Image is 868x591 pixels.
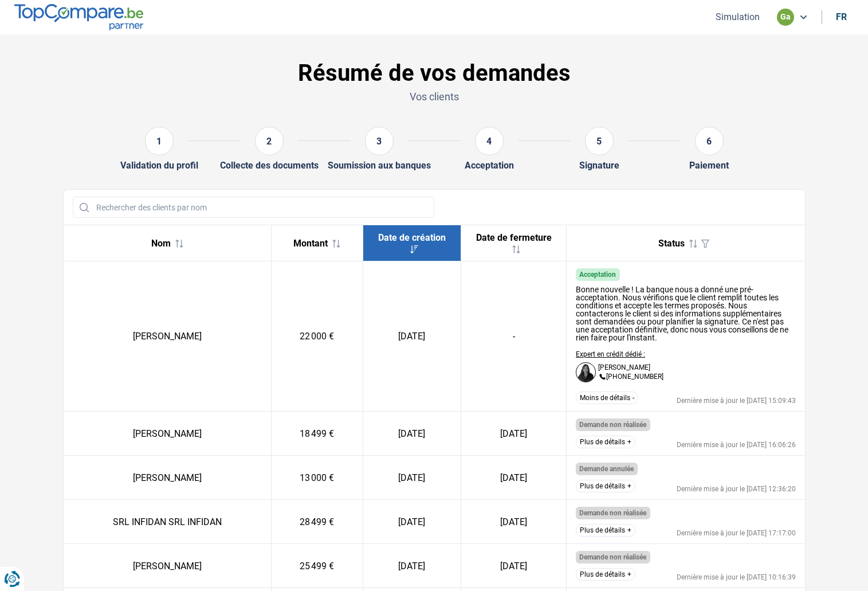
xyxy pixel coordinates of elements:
[64,412,272,456] td: [PERSON_NAME]
[64,456,272,500] td: [PERSON_NAME]
[576,524,635,537] button: Plus de détails
[576,362,596,382] img: Dayana Santamaria
[598,373,663,381] p: [PHONE_NUMBER]
[576,285,796,342] div: Bonne nouvelle ! La banque nous a donné une pré-acceptation. Nous vérifions que le client remplit...
[579,509,646,517] span: Demande non réalisée
[598,364,650,371] p: [PERSON_NAME]
[220,160,319,171] div: Collecte des documents
[465,160,514,171] div: Acceptation
[677,441,796,448] div: Dernière mise à jour le [DATE] 16:06:26
[585,127,614,155] div: 5
[598,373,606,381] img: +3228860076
[271,261,363,412] td: 22 000 €
[120,160,198,171] div: Validation du profil
[689,160,729,171] div: Paiement
[777,9,794,26] div: ga
[64,500,272,544] td: SRL INFIDAN SRL INFIDAN
[271,412,363,456] td: 18 499 €
[576,436,635,448] button: Plus de détails
[476,232,552,243] span: Date de fermeture
[365,127,394,155] div: 3
[576,568,635,581] button: Plus de détails
[579,465,634,473] span: Demande annulée
[363,544,461,588] td: [DATE]
[461,500,567,544] td: [DATE]
[712,11,763,23] button: Simulation
[363,456,461,500] td: [DATE]
[271,456,363,500] td: 13 000 €
[579,553,646,561] span: Demande non réalisée
[73,197,434,218] input: Rechercher des clients par nom
[677,574,796,581] div: Dernière mise à jour le [DATE] 10:16:39
[271,500,363,544] td: 28 499 €
[64,544,272,588] td: [PERSON_NAME]
[64,261,272,412] td: [PERSON_NAME]
[461,412,567,456] td: [DATE]
[14,4,143,30] img: TopCompare.be
[63,60,806,87] h1: Résumé de vos demandes
[378,232,446,243] span: Date de création
[151,238,171,249] span: Nom
[271,544,363,588] td: 25 499 €
[328,160,431,171] div: Soumission aux banques
[145,127,174,155] div: 1
[363,412,461,456] td: [DATE]
[461,261,567,412] td: -
[576,351,663,358] p: Expert en crédit dédié :
[677,486,796,492] div: Dernière mise à jour le [DATE] 12:36:20
[363,500,461,544] td: [DATE]
[658,238,685,249] span: Status
[836,11,847,22] div: fr
[677,530,796,537] div: Dernière mise à jour le [DATE] 17:17:00
[461,544,567,588] td: [DATE]
[255,127,284,155] div: 2
[576,480,635,492] button: Plus de détails
[579,421,646,429] span: Demande non réalisée
[677,397,796,404] div: Dernière mise à jour le [DATE] 15:09:43
[579,160,619,171] div: Signature
[475,127,504,155] div: 4
[293,238,328,249] span: Montant
[363,261,461,412] td: [DATE]
[576,392,638,404] button: Moins de détails
[63,89,806,104] p: Vos clients
[695,127,724,155] div: 6
[579,271,616,279] span: Acceptation
[461,456,567,500] td: [DATE]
